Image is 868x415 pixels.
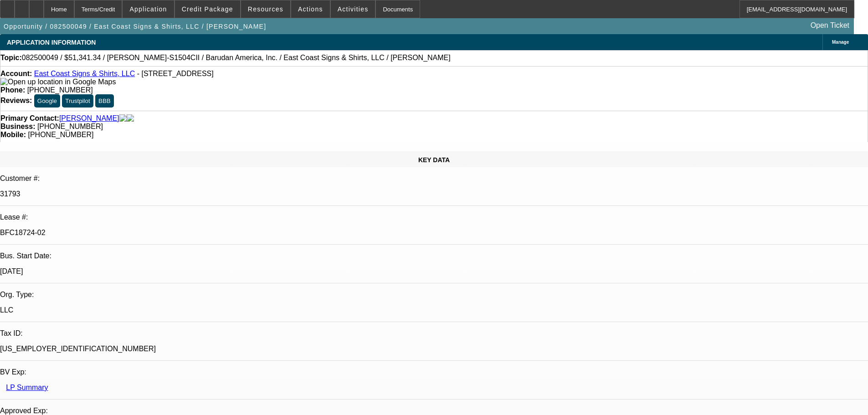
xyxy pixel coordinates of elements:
[0,123,35,130] strong: Business:
[0,131,26,138] strong: Mobile:
[119,114,127,123] img: facebook-icon.png
[832,40,849,45] span: Manage
[129,5,167,13] span: Application
[175,0,240,18] button: Credit Package
[127,114,134,123] img: linkedin-icon.png
[338,5,369,13] span: Activities
[28,131,93,138] span: [PHONE_NUMBER]
[241,0,290,18] button: Resources
[137,70,214,77] span: - [STREET_ADDRESS]
[0,86,25,94] strong: Phone:
[37,123,103,130] span: [PHONE_NUMBER]
[4,23,266,30] span: Opportunity / 082500049 / East Coast Signs & Shirts, LLC / [PERSON_NAME]
[298,5,323,13] span: Actions
[807,18,853,33] a: Open Ticket
[95,94,114,108] button: BBB
[418,156,450,164] span: KEY DATA
[22,54,451,62] span: 082500049 / $51,341.34 / [PERSON_NAME]-S1504CII / Barudan America, Inc. / East Coast Signs & Shir...
[123,0,174,18] button: Application
[331,0,375,18] button: Activities
[59,114,119,123] a: [PERSON_NAME]
[0,78,116,86] img: Open up location in Google Maps
[62,94,93,108] button: Trustpilot
[0,97,32,104] strong: Reviews:
[6,384,48,391] a: LP Summary
[248,5,283,13] span: Resources
[182,5,233,13] span: Credit Package
[7,39,96,46] span: APPLICATION INFORMATION
[291,0,330,18] button: Actions
[0,114,59,123] strong: Primary Contact:
[0,78,116,86] a: View Google Maps
[34,94,60,108] button: Google
[0,54,22,62] strong: Topic:
[0,70,32,77] strong: Account:
[34,70,135,77] a: East Coast Signs & Shirts, LLC
[27,86,93,94] span: [PHONE_NUMBER]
